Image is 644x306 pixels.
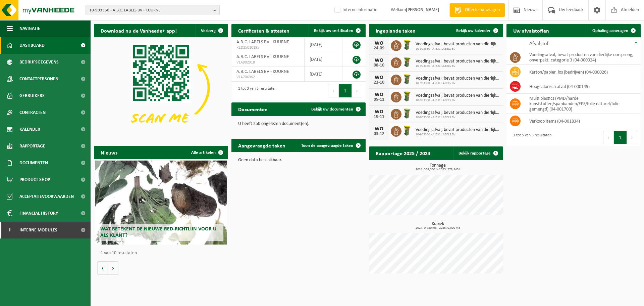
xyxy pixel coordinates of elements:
[369,146,437,160] h2: Rapportage 2025 / 2024
[416,116,500,120] span: 10-903360 - A.B.C. LABELS BV
[301,143,353,148] span: Toon de aangevraagde taken
[236,75,299,80] span: VLA706962
[416,127,500,133] span: Voedingsafval, bevat producten van dierlijke oorsprong, onverpakt, categorie 3
[524,65,641,79] td: karton/papier, los (bedrijven) (04-000026)
[614,131,627,144] button: 1
[372,97,386,102] div: 05-11
[236,69,289,74] span: A.B.C. LABELS BV - KUURNE
[416,98,500,102] span: 10-903360 - A.B.C. LABELS BV
[7,222,13,238] span: I
[235,83,276,98] div: 1 tot 3 van 3 resultaten
[19,205,58,222] span: Financial History
[416,64,500,68] span: 10-903360 - A.B.C. LABELS BV
[196,24,227,37] button: Verberg
[238,122,359,126] p: U heeft 250 ongelezen document(en).
[524,94,641,114] td: multi plastics (PMD/harde kunststoffen/spanbanden/EPS/folie naturel/folie gemengd) (04-001700)
[401,91,413,102] img: WB-0060-HPE-GN-50
[19,71,58,87] span: Contactpersonen
[529,41,548,46] span: Afvalstof
[19,155,48,171] span: Documenten
[19,188,74,205] span: Acceptatievoorwaarden
[94,24,183,37] h2: Download nu de Vanheede+ app!
[231,102,274,116] h2: Documenten
[372,63,386,68] div: 08-10
[372,222,503,230] h3: Kubiek
[372,75,386,80] div: WO
[524,50,641,65] td: voedingsafval, bevat producten van dierlijke oorsprong, onverpakt, categorie 3 (04-000024)
[19,121,40,138] span: Kalender
[306,102,365,116] a: Bekijk uw documenten
[372,41,386,46] div: WO
[416,76,500,81] span: Voedingsafval, bevat producten van dierlijke oorsprong, onverpakt, categorie 3
[238,158,359,163] p: Geen data beschikbaar.
[372,80,386,85] div: 22-10
[201,29,216,33] span: Verberg
[305,52,342,67] td: [DATE]
[97,261,108,275] button: Vorige
[372,46,386,51] div: 24-09
[333,5,377,15] label: Interne informatie
[314,29,353,33] span: Bekijk uw certificaten
[311,107,353,112] span: Bekijk uw documenten
[94,37,228,138] img: Download de VHEPlus App
[19,138,45,155] span: Rapportage
[372,58,386,63] div: WO
[372,115,386,119] div: 19-11
[416,133,500,137] span: 10-903360 - A.B.C. LABELS BV
[416,93,500,98] span: Voedingsafval, bevat producten van dierlijke oorsprong, onverpakt, categorie 3
[401,108,413,119] img: WB-0060-HPE-GN-50
[19,37,45,54] span: Dashboard
[352,84,362,97] button: Next
[603,131,614,144] button: Previous
[100,226,216,238] span: Wat betekent de nieuwe RED-richtlijn voor u als klant?
[19,20,40,37] span: Navigatie
[401,125,413,136] img: WB-0060-HPE-GN-50
[309,24,365,37] a: Bekijk uw certificaten
[101,251,225,256] p: 1 van 10 resultaten
[339,84,352,97] button: 1
[372,163,503,171] h3: Tonnage
[305,67,342,82] td: [DATE]
[451,24,502,37] a: Bekijk uw kalender
[372,92,386,97] div: WO
[506,24,556,37] h2: Uw afvalstoffen
[524,114,641,128] td: verkoop items (04-001834)
[372,109,386,115] div: WO
[89,5,211,15] span: 10-903360 - A.B.C. LABELS BV - KUURNE
[510,130,551,145] div: 1 tot 5 van 5 resultaten
[236,60,299,65] span: VLA902918
[305,37,342,52] td: [DATE]
[372,126,386,132] div: WO
[86,5,220,15] button: 10-903360 - A.B.C. LABELS BV - KUURNE
[453,146,502,160] a: Bekijk rapportage
[19,171,50,188] span: Product Shop
[296,139,365,152] a: Toon de aangevraagde taken
[401,39,413,51] img: WB-0060-HPE-GN-50
[372,168,503,171] span: 2024: 338,300 t - 2025: 278,840 t
[372,132,386,136] div: 03-12
[108,261,118,275] button: Volgende
[416,110,500,116] span: Voedingsafval, bevat producten van dierlijke oorsprong, onverpakt, categorie 3
[406,7,439,12] strong: [PERSON_NAME]
[19,222,57,238] span: Interne modules
[369,24,422,37] h2: Ingeplande taken
[236,54,289,59] span: A.B.C. LABELS BV - KUURNE
[416,81,500,85] span: 10-903360 - A.B.C. LABELS BV
[231,139,292,152] h2: Aangevraagde taken
[627,131,637,144] button: Next
[19,54,59,71] span: Bedrijfsgegevens
[416,42,500,47] span: Voedingsafval, bevat producten van dierlijke oorsprong, onverpakt, categorie 3
[328,84,339,97] button: Previous
[19,104,46,121] span: Contracten
[186,146,227,159] a: Alle artikelen
[463,7,501,13] span: Offerte aanvragen
[449,3,505,17] a: Offerte aanvragen
[416,59,500,64] span: Voedingsafval, bevat producten van dierlijke oorsprong, onverpakt, categorie 3
[587,24,640,37] a: Ophaling aanvragen
[401,56,413,68] img: WB-0060-HPE-GN-50
[524,79,641,94] td: hoogcalorisch afval (04-000149)
[592,29,628,33] span: Ophaling aanvragen
[19,87,45,104] span: Gebruikers
[236,40,289,45] span: A.B.C. LABELS BV - KUURNE
[94,146,124,159] h2: Nieuws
